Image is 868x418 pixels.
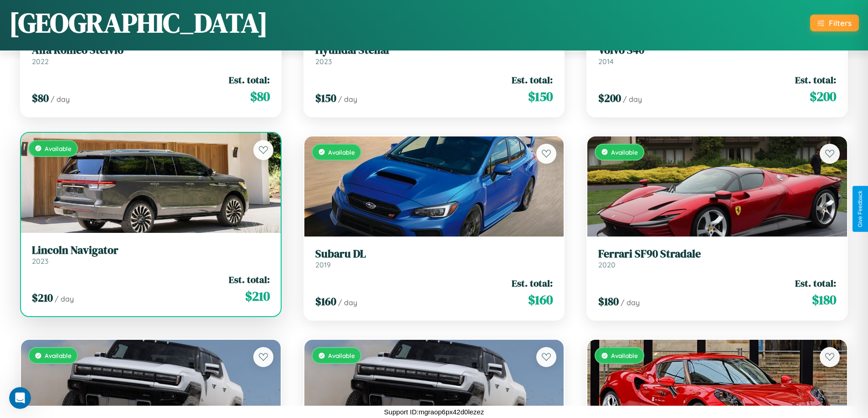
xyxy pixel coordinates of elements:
h3: Volvo S40 [598,44,836,57]
span: $ 200 [810,87,836,106]
span: $ 180 [812,291,836,309]
span: / day [51,95,70,104]
span: Available [611,148,638,156]
a: Ferrari SF90 Stradale2020 [598,247,836,270]
span: Available [45,352,72,359]
span: Available [611,352,638,359]
span: / day [55,294,74,303]
a: Alfa Romeo Stelvio2022 [32,44,270,66]
span: Est. total: [512,277,553,290]
span: Est. total: [795,277,836,290]
span: 2023 [315,57,332,66]
span: 2020 [598,260,616,269]
span: 2023 [32,257,48,266]
span: $ 210 [32,290,53,305]
span: / day [621,298,640,307]
h1: [GEOGRAPHIC_DATA] [9,4,268,41]
h3: Subaru DL [315,247,553,261]
p: Support ID: mgraop6px42d0lezez [384,406,484,418]
h3: Alfa Romeo Stelvio [32,44,270,57]
span: $ 180 [598,294,619,309]
span: Available [328,352,355,359]
span: / day [338,95,357,104]
span: 2014 [598,57,614,66]
span: $ 150 [528,87,553,106]
div: Filters [829,18,852,28]
span: $ 80 [250,87,270,106]
a: Subaru DL2019 [315,247,553,270]
span: 2019 [315,260,331,269]
span: Est. total: [229,273,270,286]
span: 2022 [32,57,49,66]
a: Hyundai Stellar2023 [315,44,553,66]
span: $ 210 [245,287,270,305]
span: $ 80 [32,91,49,106]
h3: Lincoln Navigator [32,244,270,257]
span: $ 160 [315,294,336,309]
h3: Hyundai Stellar [315,44,553,57]
a: Volvo S402014 [598,44,836,66]
iframe: Intercom live chat [9,387,31,409]
a: Lincoln Navigator2023 [32,244,270,266]
span: Est. total: [229,73,270,86]
span: / day [623,95,642,104]
span: $ 200 [598,91,621,106]
span: Est. total: [512,73,553,86]
span: Available [45,145,72,152]
span: $ 150 [315,91,336,106]
span: Available [328,148,355,156]
h3: Ferrari SF90 Stradale [598,247,836,261]
div: Give Feedback [857,191,863,227]
span: / day [338,298,357,307]
button: Filters [810,15,859,31]
span: $ 160 [528,291,553,309]
span: Est. total: [795,73,836,86]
